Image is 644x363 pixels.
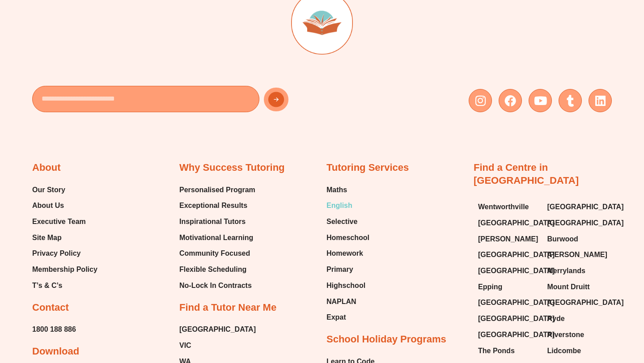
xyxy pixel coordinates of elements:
a: Find a Centre in [GEOGRAPHIC_DATA] [474,162,579,186]
span: Executive Team [32,215,86,228]
span: Merrylands [547,264,585,278]
a: Homeschool [326,231,369,245]
a: Site Map [32,231,97,245]
a: Maths [326,183,369,197]
span: T’s & C’s [32,279,62,292]
a: No-Lock In Contracts [179,279,255,292]
a: Motivational Learning [179,231,255,245]
span: Maths [326,183,347,197]
iframe: Chat Widget [599,320,644,363]
span: Privacy Policy [32,247,81,260]
span: Riverstone [547,328,585,342]
span: Homework [326,247,363,260]
span: [GEOGRAPHIC_DATA] [547,216,624,230]
span: Lidcombe [547,344,581,358]
span: [GEOGRAPHIC_DATA] [478,328,555,342]
a: Mount Druitt [547,280,608,294]
a: Exceptional Results [179,199,255,212]
span: Selective [326,215,357,228]
a: About Us [32,199,97,212]
a: Membership Policy [32,263,97,276]
a: [GEOGRAPHIC_DATA] [547,216,608,230]
a: Epping [478,280,538,294]
a: [GEOGRAPHIC_DATA] [478,328,538,342]
a: Homework [326,247,369,260]
a: Highschool [326,279,369,292]
h2: Download [32,345,79,358]
a: Riverstone [547,328,608,342]
a: Expat [326,311,369,324]
a: Primary [326,263,369,276]
span: Our Story [32,183,65,197]
span: Inspirational Tutors [179,215,246,228]
a: [GEOGRAPHIC_DATA] [478,312,538,325]
a: Our Story [32,183,97,197]
form: New Form [32,86,318,117]
a: [GEOGRAPHIC_DATA] [478,248,538,262]
a: Lidcombe [547,344,608,358]
span: Ryde [547,312,565,325]
a: [PERSON_NAME] [547,248,608,262]
span: [GEOGRAPHIC_DATA] [478,248,555,262]
a: T’s & C’s [32,279,97,292]
span: [GEOGRAPHIC_DATA] [478,312,555,325]
span: Highschool [326,279,365,292]
span: [GEOGRAPHIC_DATA] [478,264,555,278]
span: [GEOGRAPHIC_DATA] [547,200,624,214]
a: Executive Team [32,215,97,228]
span: NAPLAN [326,295,356,308]
a: Privacy Policy [32,247,97,260]
span: Primary [326,263,353,276]
h2: Find a Tutor Near Me [179,301,276,314]
a: English [326,199,369,212]
span: Mount Druitt [547,280,590,294]
span: [PERSON_NAME] [547,248,607,262]
span: [GEOGRAPHIC_DATA] [478,216,555,230]
span: Wentworthville [478,200,529,214]
a: NAPLAN [326,295,369,308]
h2: Tutoring Services [326,161,409,174]
a: [GEOGRAPHIC_DATA] [478,296,538,309]
span: The Ponds [478,344,515,358]
span: Burwood [547,232,578,246]
span: About Us [32,199,64,212]
a: [GEOGRAPHIC_DATA] [547,296,608,309]
span: Exceptional Results [179,199,247,212]
a: [GEOGRAPHIC_DATA] [478,264,538,278]
span: VIC [179,339,191,352]
a: Community Focused [179,247,255,260]
h2: Contact [32,301,69,314]
a: Inspirational Tutors [179,215,255,228]
h2: Why Success Tutoring [179,161,285,174]
a: [PERSON_NAME] [478,232,538,246]
span: [GEOGRAPHIC_DATA] [547,296,624,309]
a: Ryde [547,312,608,325]
a: The Ponds [478,344,538,358]
span: [GEOGRAPHIC_DATA] [478,296,555,309]
a: Flexible Scheduling [179,263,255,276]
a: 1800 188 886 [32,323,76,336]
span: English [326,199,352,212]
span: Motivational Learning [179,231,253,245]
h2: About [32,161,61,174]
a: Personalised Program [179,183,255,197]
span: Flexible Scheduling [179,263,246,276]
a: Burwood [547,232,608,246]
a: [GEOGRAPHIC_DATA] [478,216,538,230]
h2: School Holiday Programs [326,333,446,346]
span: [PERSON_NAME] [478,232,538,246]
a: [GEOGRAPHIC_DATA] [179,323,256,336]
a: Selective [326,215,369,228]
span: No-Lock In Contracts [179,279,252,292]
span: Community Focused [179,247,250,260]
a: Wentworthville [478,200,538,214]
a: [GEOGRAPHIC_DATA] [547,200,608,214]
span: Epping [478,280,502,294]
span: Expat [326,311,346,324]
